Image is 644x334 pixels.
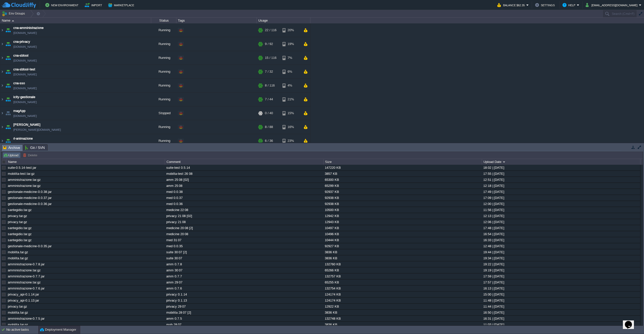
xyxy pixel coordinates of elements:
div: 92927 KB [324,243,481,249]
span: cna-sbtool [13,53,28,58]
div: 132754 KB [324,285,481,291]
div: 17:57 | [DATE] [482,279,640,285]
div: med 0.0.35 [165,243,323,249]
div: 92938 KB [324,195,481,201]
div: amm 29 07 [165,279,323,285]
img: AMDAwAAAACH5BAEAAAAALAAAAAABAAEAAAICRAEAOw== [0,134,4,148]
a: mobilita-test.tar.gz [8,172,35,176]
a: cna-sso [13,81,25,86]
div: 10444 KB [324,237,481,243]
div: privacy 0.1.14 [165,291,323,297]
a: privacy_api-0.1.14.jar [8,293,39,296]
a: [DOMAIN_NAME] [13,58,37,63]
div: 10496 KB [324,231,481,237]
a: icity-gestionale [13,95,35,100]
div: 9 / 92 [265,37,273,51]
a: [DOMAIN_NAME] [13,44,37,49]
img: AMDAwAAAACH5BAEAAAAALAAAAAABAAEAAAICRAEAOw== [0,79,4,92]
a: amministrazione.tar.gz [8,178,41,182]
a: cna-privacy [13,39,30,44]
div: mobilta-test 26 08 [165,171,323,177]
div: 16:50 | [DATE] [482,310,640,315]
div: med 0.0.38 [165,189,323,195]
div: 8 / 88 [265,120,273,134]
div: 3836 KB [324,310,481,315]
button: Settings [535,2,556,8]
img: AMDAwAAAACH5BAEAAAAALAAAAAABAAEAAAICRAEAOw== [5,51,12,65]
div: med 31 07 [165,237,323,243]
div: Running [151,134,176,148]
div: 19:44 | [DATE] [482,249,640,255]
div: Name [7,159,165,165]
a: gestionale-medicine-0.0.35.jar [8,244,52,248]
div: 147220 KB [324,165,481,171]
a: suite-0.5.14-test.jar [8,166,36,170]
div: 17:48 | [DATE] [482,225,640,231]
div: 12:18 | [DATE] [482,183,640,189]
div: 65255 KB [324,279,481,285]
div: 17:55 | [DATE] [482,171,640,177]
div: 16:13 | [DATE] [482,285,640,291]
div: Running [151,37,176,51]
div: 12:51 | [DATE] [482,177,640,183]
div: amm 25 08 [02] [165,177,323,183]
div: 3836 KB [324,255,481,261]
div: privacy 29 07 [165,304,323,309]
div: amm 25 08 [165,183,323,189]
div: 92937 KB [324,189,481,195]
a: [DOMAIN_NAME] [13,30,37,35]
a: amministrazione-0.7.7.jar [8,274,45,278]
button: Env Groups [2,10,27,17]
a: privacy.tar.gz [8,220,27,224]
div: 124174 KB [324,298,481,303]
div: amm 0.7.5 [165,316,323,321]
div: 7 / 44 [265,93,273,106]
a: amministrazione.tar.gz [8,184,41,188]
div: mob 28 07 [165,322,323,327]
div: 19:34 | [DATE] [482,255,640,261]
div: 7% [283,51,299,65]
a: mobilita.tar.gz [8,256,28,260]
a: mobilita.tar.gz [8,250,28,254]
div: Comment [165,159,323,165]
div: 12:48 | [DATE] [482,243,640,249]
div: 132760 KB [324,261,481,267]
img: AMDAwAAAACH5BAEAAAAALAAAAAABAAEAAAICRAEAOw== [0,37,4,51]
span: [PERSON_NAME] [13,122,41,127]
div: Running [151,65,176,78]
img: AMDAwAAAACH5BAEAAAAALAAAAAABAAEAAAICRAEAOw== [5,134,12,148]
a: amministrazione-0.7.8.jar [8,262,45,266]
div: No active tasks [6,326,38,334]
div: 16:33 | [DATE] [482,237,640,243]
div: 7 / 32 [265,65,273,78]
div: 10497 KB [324,225,481,231]
div: med 0.0.36 [165,201,323,207]
div: suite-test 0.5.14 [165,165,323,171]
a: privacy.tar.gz [8,305,27,308]
div: 10500 KB [324,207,481,213]
div: 12922 KB [324,304,481,309]
div: 11:44 | [DATE] [482,304,640,309]
div: 18:02 | [DATE] [482,165,640,171]
div: 6 / 36 [265,134,273,148]
img: AMDAwAAAACH5BAEAAAAALAAAAAABAAEAAAICRAEAOw== [5,93,12,106]
div: med 0.0.37 [165,195,323,201]
img: AMDAwAAAACH5BAEAAAAALAAAAAABAAEAAAICRAEAOw== [5,23,12,37]
div: 11:03 | [DATE] [482,322,640,327]
div: 12942 KB [324,213,481,219]
div: 92938 KB [324,201,481,207]
div: 0 / 40 [265,106,273,120]
div: 4% [283,79,299,92]
a: [DOMAIN_NAME] [13,72,37,77]
span: cna-amministrazione [13,25,44,30]
button: Help [562,2,577,8]
a: amministrazione.tar.gz [8,280,41,284]
div: medicine 20 08 [2] [165,225,323,231]
a: amministrazione-0.7.5.jar [8,317,45,320]
div: 20% [283,23,299,37]
iframe: chat widget [623,314,639,329]
div: 12943 KB [324,219,481,225]
div: 17:49 | [DATE] [482,189,640,195]
div: Status [151,18,176,23]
